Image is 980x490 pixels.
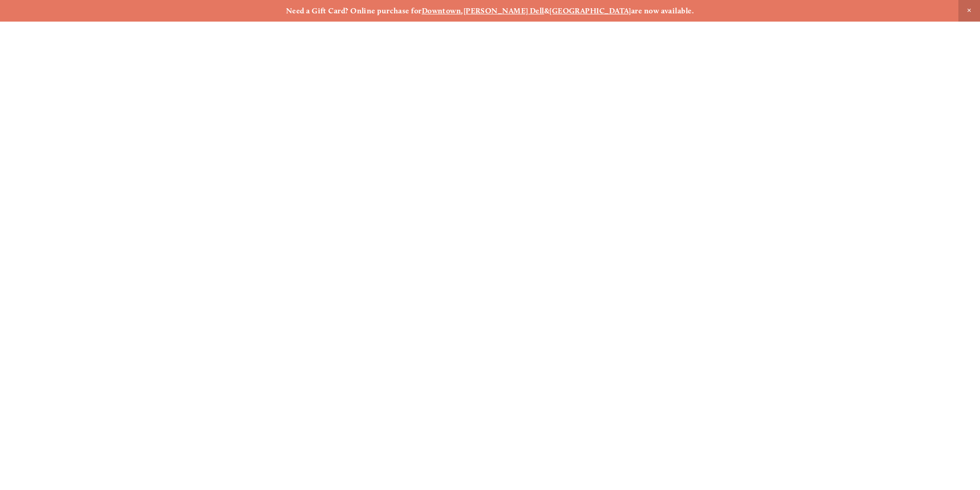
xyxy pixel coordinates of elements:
[464,6,544,15] a: [PERSON_NAME] Dell
[461,6,463,15] strong: ,
[544,6,549,15] strong: &
[422,6,461,15] a: Downtown
[549,6,631,15] a: [GEOGRAPHIC_DATA]
[286,6,422,15] strong: Need a Gift Card? Online purchase for
[631,6,694,15] strong: are now available.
